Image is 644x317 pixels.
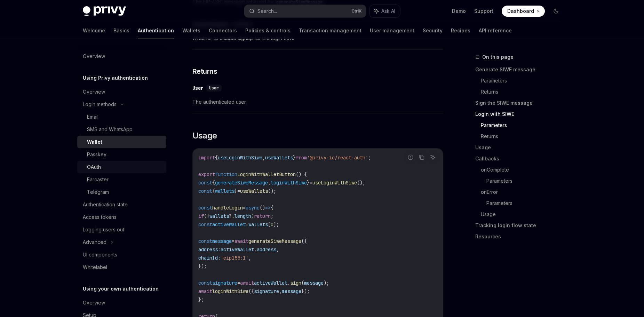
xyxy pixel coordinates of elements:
a: Resources [475,231,567,242]
a: Wallet [77,136,166,148]
a: Whitelabel [77,261,166,274]
a: Access tokens [77,211,166,223]
span: const [198,221,212,228]
span: ; [368,154,371,161]
button: Copy the contents from the code block [417,153,426,162]
span: ! [207,213,209,219]
span: export [198,171,215,177]
span: generateSiweMessage [248,238,301,244]
span: 0 [271,221,273,228]
span: await [240,280,254,286]
span: address [257,246,276,253]
span: On this page [482,53,514,61]
span: => [265,205,271,211]
span: return [254,213,271,219]
span: = [243,205,246,211]
span: loginWithSiwe [271,180,307,186]
span: { [215,154,218,161]
span: useLoginWithSiwe [312,180,357,186]
span: await [198,288,212,294]
span: . [287,280,290,286]
span: ( [301,280,304,286]
span: Ask AI [381,8,395,15]
span: const [198,280,212,286]
span: ({ [301,238,307,244]
div: Advanced [83,238,106,246]
a: Parameters [481,120,567,131]
a: Basics [113,22,129,39]
a: Welcome [83,22,105,39]
span: signature [254,288,279,294]
span: , [262,154,265,161]
span: async [246,205,260,211]
a: Login with SIWE [475,109,567,120]
a: Authentication state [77,198,166,211]
span: generateSiweMessage [215,180,268,186]
span: from [296,154,307,161]
a: Parameters [486,198,567,209]
div: Passkey [87,150,106,159]
span: ); [324,280,329,286]
a: Overview [77,296,166,309]
span: () [260,205,265,211]
button: Report incorrect code [406,153,415,162]
span: signature [212,280,237,286]
div: UI components [83,251,117,259]
div: Authentication state [83,200,128,209]
a: Tracking login flow state [475,220,567,231]
h5: Using Privy authentication [83,74,148,82]
span: useLoginWithSiwe [218,154,262,161]
span: Usage [192,130,217,141]
span: Ctrl K [351,8,362,14]
span: handleLogin [212,205,243,211]
a: Wallets [182,22,200,39]
h5: Using your own authentication [83,285,159,293]
span: = [237,188,240,194]
span: (); [357,180,365,186]
span: , [248,255,251,261]
span: = [232,238,234,244]
div: User [192,85,204,92]
span: const [198,238,212,244]
span: wallets [209,213,229,219]
span: } [234,188,237,194]
span: await [234,238,248,244]
span: , [279,288,282,294]
button: Ask AI [369,5,400,17]
span: 'eip155:1' [221,255,248,261]
span: ) [251,213,254,219]
a: Recipes [451,22,470,39]
a: Parameters [486,175,567,187]
button: Ask AI [428,153,437,162]
span: Dashboard [507,8,534,15]
a: Parameters [481,75,567,86]
span: }; [198,296,204,303]
span: message [304,280,324,286]
span: loginWithSiwe [212,288,248,294]
span: { [212,188,215,194]
a: Authentication [138,22,174,39]
span: User [209,85,219,91]
span: () { [296,171,307,177]
span: , [276,246,279,253]
span: , [268,180,271,186]
div: Login methods [83,100,117,109]
span: ?. [229,213,234,219]
a: OAuth [77,161,166,173]
span: message [282,288,301,294]
a: Generate SIWE message [475,64,567,75]
span: }); [198,263,207,269]
span: ]; [273,221,279,228]
span: activeWallet [254,280,287,286]
a: SMS and WhatsApp [77,123,166,136]
a: Dashboard [502,6,545,17]
button: Toggle dark mode [550,6,562,17]
a: Policies & controls [245,22,291,39]
a: Demo [452,8,466,15]
span: { [212,180,215,186]
a: Farcaster [77,173,166,186]
div: SMS and WhatsApp [87,125,133,134]
button: Search...CtrlK [244,5,366,17]
div: OAuth [87,163,101,171]
a: Usage [475,142,567,153]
